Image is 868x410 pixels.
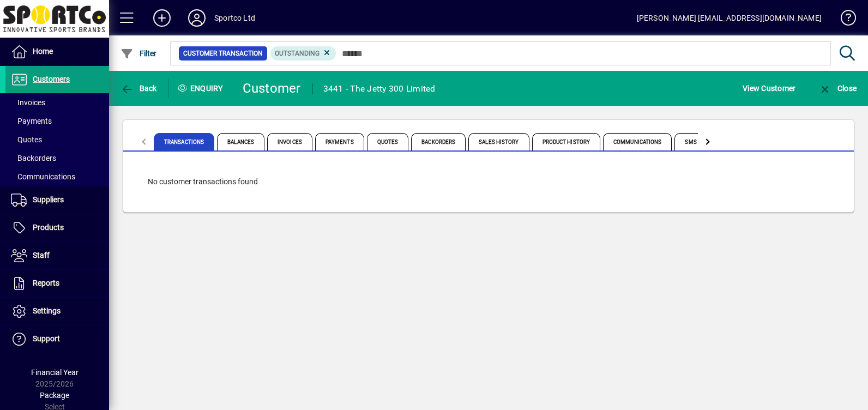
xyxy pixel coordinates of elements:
[5,112,109,130] a: Payments
[11,154,56,162] span: Backorders
[33,75,70,83] span: Customers
[5,38,109,65] a: Home
[315,133,364,150] span: Payments
[11,135,42,144] span: Quotes
[137,165,840,198] div: No customer transactions found
[5,167,109,186] a: Communications
[743,80,795,97] span: View Customer
[144,8,179,28] button: Add
[183,48,263,59] span: Customer Transaction
[637,9,822,27] div: [PERSON_NAME] [EMAIL_ADDRESS][DOMAIN_NAME]
[217,133,264,150] span: Balances
[11,117,52,125] span: Payments
[5,298,109,325] a: Settings
[11,98,45,107] span: Invoices
[120,49,157,58] span: Filter
[33,223,64,232] span: Products
[118,44,160,63] button: Filter
[411,133,466,150] span: Backorders
[5,242,109,269] a: Staff
[367,133,409,150] span: Quotes
[40,391,69,400] span: Package
[275,50,320,57] span: Outstanding
[33,334,60,343] span: Support
[154,133,214,150] span: Transactions
[33,279,59,287] span: Reports
[833,2,854,38] a: Knowledge Base
[120,84,157,93] span: Back
[243,80,301,97] div: Customer
[109,79,169,98] app-page-header-button: Back
[5,130,109,149] a: Quotes
[5,214,109,242] a: Products
[5,325,109,353] a: Support
[267,133,312,150] span: Invoices
[270,46,336,61] mat-chip: Outstanding Status: Outstanding
[5,270,109,297] a: Reports
[532,133,601,150] span: Product History
[5,93,109,112] a: Invoices
[118,79,160,98] button: Back
[818,84,857,93] span: Close
[674,133,737,150] span: SMS Messages
[33,306,61,315] span: Settings
[33,251,50,260] span: Staff
[11,172,75,181] span: Communications
[740,79,798,98] button: View Customer
[323,80,436,98] div: 3441 - The Jetty 300 Limited
[33,195,64,204] span: Suppliers
[214,9,255,27] div: Sportco Ltd
[31,368,79,377] span: Financial Year
[33,47,53,56] span: Home
[5,149,109,167] a: Backorders
[179,8,214,28] button: Profile
[603,133,672,150] span: Communications
[807,79,868,98] app-page-header-button: Close enquiry
[169,80,234,97] div: Enquiry
[816,79,859,98] button: Close
[468,133,529,150] span: Sales History
[5,186,109,214] a: Suppliers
